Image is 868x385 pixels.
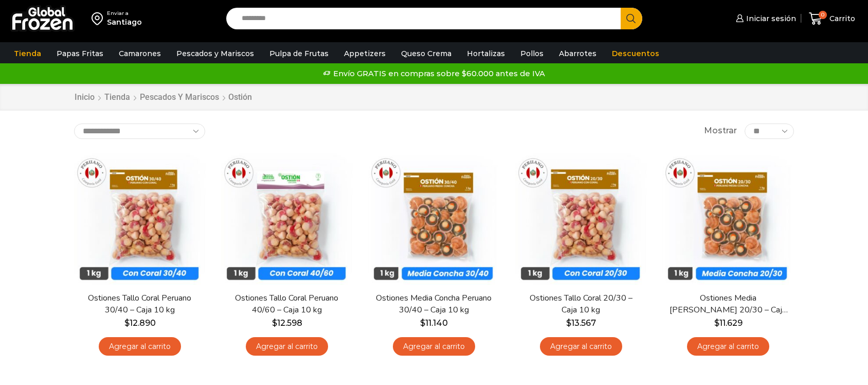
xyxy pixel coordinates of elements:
[515,44,549,63] a: Pollos
[9,44,46,63] a: Tienda
[714,318,719,328] span: $
[246,337,328,356] a: Agregar al carrito: “Ostiones Tallo Coral Peruano 40/60 - Caja 10 kg”
[554,44,602,63] a: Abarrotes
[462,44,510,63] a: Hortalizas
[806,7,858,31] a: 0 Carrito
[522,292,640,316] a: Ostiones Tallo Coral 20/30 – Caja 10 kg
[51,44,109,63] a: Papas Fritas
[74,92,95,103] a: Inicio
[264,44,334,63] a: Pulpa de Frutas
[124,318,156,328] bdi: 12.890
[99,337,181,356] a: Agregar al carrito: “Ostiones Tallo Coral Peruano 30/40 - Caja 10 kg”
[621,8,642,29] button: Search button
[107,10,142,17] div: Enviar a
[607,44,664,63] a: Descuentos
[228,292,346,316] a: Ostiones Tallo Coral Peruano 40/60 – Caja 10 kg
[74,124,205,139] select: Pedido de la tienda
[272,318,302,328] bdi: 12.598
[733,8,796,29] a: Iniciar sesión
[107,17,142,27] div: Santiago
[566,318,571,328] span: $
[420,318,425,328] span: $
[114,44,166,63] a: Camarones
[704,125,737,137] span: Mostrar
[566,318,596,328] bdi: 13.567
[74,92,252,103] nav: Breadcrumb
[744,13,796,24] span: Iniciar sesión
[375,292,493,316] a: Ostiones Media Concha Peruano 30/40 – Caja 10 kg
[104,92,131,103] a: Tienda
[272,318,277,328] span: $
[669,292,787,316] a: Ostiones Media [PERSON_NAME] 20/30 – Caja 10 kg
[687,337,769,356] a: Agregar al carrito: “Ostiones Media Concha Peruano 20/30 - Caja 10 kg”
[171,44,259,63] a: Pescados y Mariscos
[420,318,448,328] bdi: 11.140
[139,92,220,103] a: Pescados y Mariscos
[81,292,199,316] a: Ostiones Tallo Coral Peruano 30/40 – Caja 10 kg
[396,44,457,63] a: Queso Crema
[819,11,827,19] span: 0
[339,44,391,63] a: Appetizers
[393,337,475,356] a: Agregar al carrito: “Ostiones Media Concha Peruano 30/40 - Caja 10 kg”
[714,318,743,328] bdi: 11.629
[827,13,855,24] span: Carrito
[228,92,252,102] h1: Ostión
[92,10,107,27] img: address-field-icon.svg
[124,318,130,328] span: $
[540,337,622,356] a: Agregar al carrito: “Ostiones Tallo Coral 20/30 - Caja 10 kg”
